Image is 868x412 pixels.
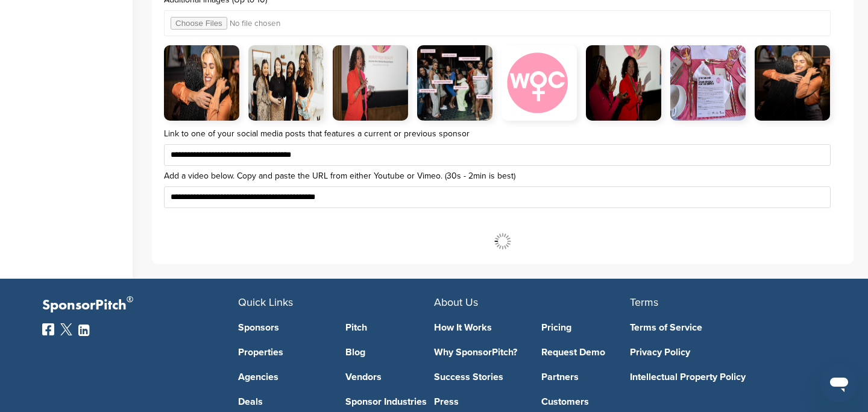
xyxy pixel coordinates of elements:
[820,364,858,402] iframe: Button to launch messaging window
[345,347,435,357] a: Blog
[494,232,512,250] img: Loader
[42,297,238,314] p: SponsorPitch
[541,397,631,407] a: Customers
[630,347,808,357] a: Privacy Policy
[238,372,327,382] a: Agencies
[333,45,408,121] img: Additional Attachment
[345,397,435,407] a: Sponsor Industries
[502,45,577,121] img: Additional Attachment
[434,347,523,357] a: Why SponsorPitch?
[238,323,327,332] a: Sponsors
[238,296,293,309] span: Quick Links
[630,323,808,332] a: Terms of Service
[670,45,746,121] img: Additional Attachment
[586,45,661,121] img: Additional Attachment
[434,296,478,309] span: About Us
[127,292,133,307] span: ®
[541,323,631,332] a: Pricing
[345,323,435,332] a: Pitch
[248,45,324,121] img: Additional Attachment
[164,130,841,138] label: Link to one of your social media posts that features a current or previous sponsor
[434,323,523,332] a: How It Works
[417,45,492,121] img: Additional Attachment
[238,397,327,407] a: Deals
[164,172,841,180] label: Add a video below. Copy and paste the URL from either Youtube or Vimeo. (30s - 2min is best)
[42,323,54,335] img: Facebook
[434,372,523,382] a: Success Stories
[630,372,808,382] a: Intellectual Property Policy
[541,347,631,357] a: Request Demo
[238,347,327,357] a: Properties
[630,296,658,309] span: Terms
[434,397,523,407] a: Press
[345,372,435,382] a: Vendors
[60,323,72,335] img: Twitter
[541,372,631,382] a: Partners
[164,45,239,121] img: Additional Attachment
[755,45,830,121] img: Additional Attachment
